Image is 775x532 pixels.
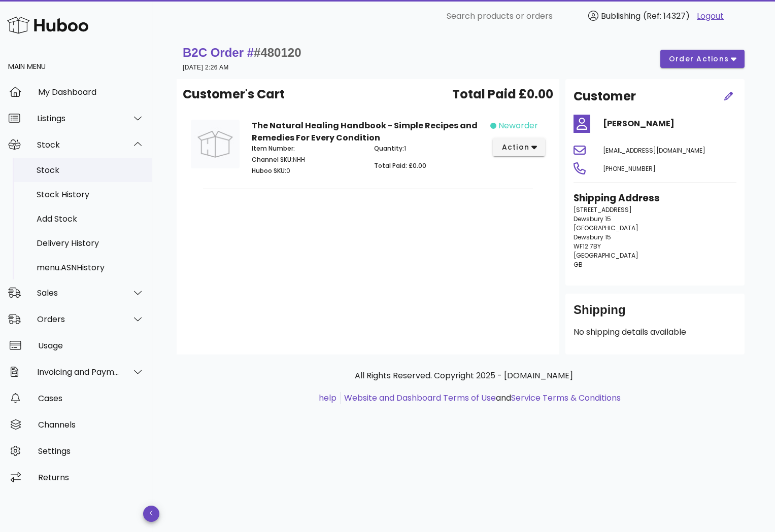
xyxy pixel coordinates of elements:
li: and [341,392,621,404]
span: (Ref: 14327) [643,10,690,22]
span: Channel SKU: [252,155,293,164]
span: Total Paid: £0.00 [374,161,426,170]
a: Logout [697,10,724,22]
span: [STREET_ADDRESS] [574,205,632,214]
div: Delivery History [37,238,144,248]
small: [DATE] 2:26 AM [183,64,229,71]
span: [GEOGRAPHIC_DATA] [574,224,638,232]
div: Settings [38,446,144,456]
div: My Dashboard [38,87,144,97]
div: Invoicing and Payments [37,367,120,377]
span: Bublishing [601,10,641,22]
div: Shipping [574,302,736,326]
a: Website and Dashboard Terms of Use [344,392,496,404]
span: neworder [498,120,538,132]
span: Item Number: [252,144,295,153]
strong: The Natural Healing Handbook - Simple Recipes and Remedies For Every Condition [252,120,478,144]
p: 0 [252,166,362,175]
div: menu.ASNHistory [37,263,144,272]
span: order actions [668,54,729,64]
span: Customer's Cart [183,85,285,103]
img: Huboo Logo [7,14,88,36]
span: [GEOGRAPHIC_DATA] [574,251,638,260]
p: NHH [252,155,362,164]
div: Sales [37,288,120,298]
div: Orders [37,314,120,324]
div: Channels [38,420,144,430]
div: Returns [38,473,144,482]
div: Listings [37,114,120,123]
h3: Shipping Address [574,191,736,205]
a: Service Terms & Conditions [511,392,621,404]
span: Dewsbury 15 [574,215,611,223]
span: [PHONE_NUMBER] [603,164,656,173]
a: help [319,392,336,404]
img: Product Image [191,120,240,168]
span: Dewsbury 15 [574,233,611,241]
p: No shipping details available [574,326,736,338]
div: Stock [37,165,144,175]
span: [EMAIL_ADDRESS][DOMAIN_NAME] [603,146,705,155]
h4: [PERSON_NAME] [603,118,737,130]
span: Huboo SKU: [252,166,286,175]
p: All Rights Reserved. Copyright 2025 - [DOMAIN_NAME] [185,370,743,382]
div: Cases [38,394,144,403]
span: Total Paid £0.00 [452,85,553,103]
p: 1 [374,144,484,153]
span: #480120 [254,46,301,59]
div: Usage [38,341,144,350]
h2: Customer [574,87,636,105]
div: Stock History [37,190,144,199]
span: WF12 7BY [574,242,601,251]
div: Add Stock [37,214,144,224]
button: order actions [660,50,745,68]
span: GB [574,260,583,269]
strong: B2C Order # [183,46,301,59]
span: action [501,142,529,153]
span: Quantity: [374,144,404,153]
button: action [493,138,545,156]
div: Stock [37,140,120,150]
